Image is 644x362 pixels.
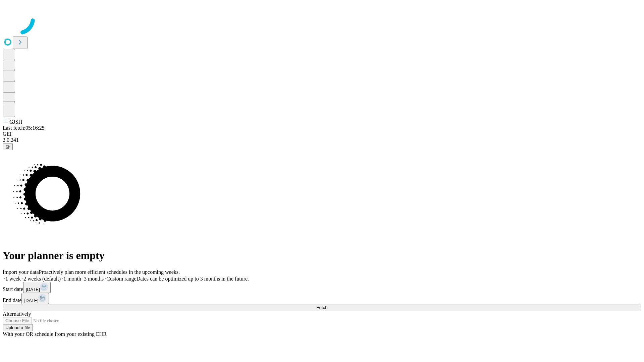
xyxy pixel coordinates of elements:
[3,282,641,293] div: Start date
[5,144,10,149] span: @
[3,137,641,143] div: 2.0.241
[23,282,51,293] button: [DATE]
[3,143,13,150] button: @
[316,305,327,310] span: Fetch
[3,269,39,275] span: Import your data
[23,276,61,282] span: 2 weeks (default)
[9,119,22,125] span: GJSH
[24,298,38,303] span: [DATE]
[3,249,641,262] h1: Your planner is empty
[21,293,49,304] button: [DATE]
[3,125,45,131] span: Last fetch: 05:16:25
[3,293,641,304] div: End date
[3,131,641,137] div: GEI
[5,276,21,282] span: 1 week
[106,276,136,282] span: Custom range
[3,324,33,331] button: Upload a file
[3,311,31,317] span: Alternatively
[3,331,107,337] span: With your OR schedule from your existing EHR
[63,276,81,282] span: 1 month
[84,276,104,282] span: 3 months
[26,287,40,292] span: [DATE]
[39,269,180,275] span: Proactively plan more efficient schedules in the upcoming weeks.
[137,276,249,282] span: Dates can be optimized up to 3 months in the future.
[3,304,641,311] button: Fetch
